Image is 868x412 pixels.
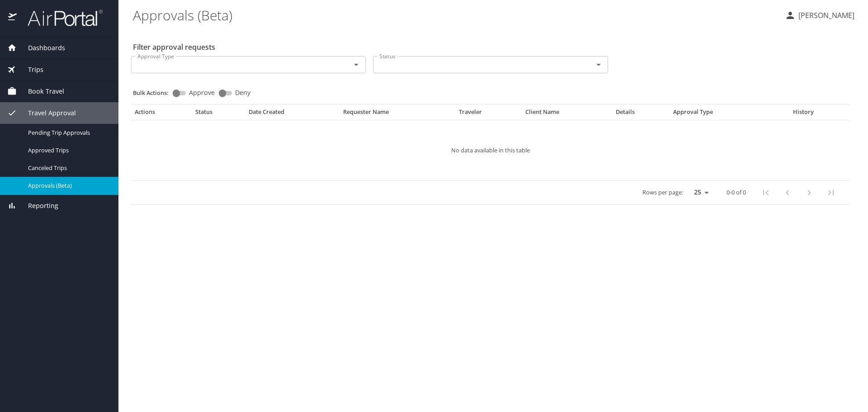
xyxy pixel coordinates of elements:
button: Open [350,58,363,71]
table: Approval table [131,108,850,205]
th: Status [192,108,245,120]
span: Approved Trips [28,146,108,155]
select: rows per page [687,186,712,199]
h2: Filter approval requests [133,40,215,54]
th: Client Name [522,108,612,120]
th: Traveler [455,108,522,120]
p: [PERSON_NAME] [796,10,854,21]
th: Actions [131,108,192,120]
span: Canceled Trips [28,164,108,172]
span: Travel Approval [17,108,76,118]
p: Rows per page: [642,189,683,195]
p: Bulk Actions: [133,89,176,97]
img: icon-airportal.png [8,9,18,27]
span: Reporting [17,201,58,211]
span: Deny [235,90,250,96]
span: Book Travel [17,86,64,96]
span: Approvals (Beta) [28,181,108,190]
span: Pending Trip Approvals [28,128,108,137]
th: Date Created [245,108,339,120]
h1: Approvals (Beta) [133,1,778,29]
th: Approval Type [670,108,773,120]
span: Trips [17,65,43,75]
img: airportal-logo.png [18,9,103,27]
button: Open [592,58,605,71]
th: Requester Name [340,108,456,120]
th: Details [612,108,670,120]
p: 0-0 of 0 [726,189,746,195]
button: [PERSON_NAME] [781,7,858,24]
span: Approve [189,90,215,96]
th: History [773,108,834,120]
span: Dashboards [17,43,65,53]
p: No data available in this table [158,147,823,153]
